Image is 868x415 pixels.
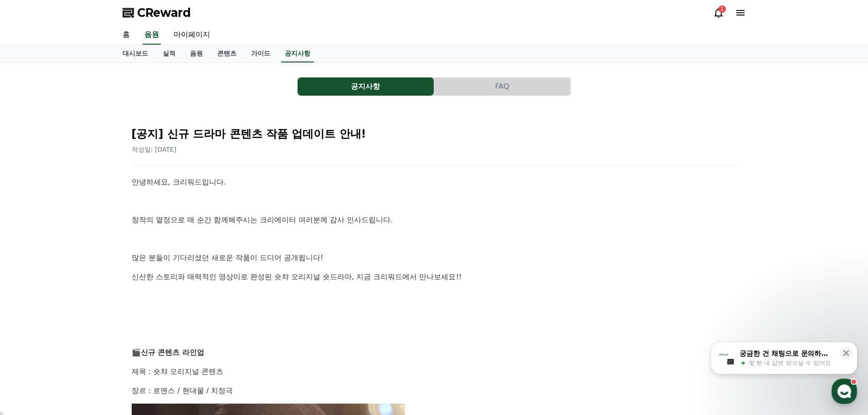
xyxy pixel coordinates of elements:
a: 음원 [183,45,210,62]
a: 가이드 [244,45,277,62]
p: 신선한 스토리와 매력적인 영상미로 완성된 숏챠 오리지널 숏드라마, 지금 크리워드에서 만나보세요!! [132,271,737,283]
a: 홈 [115,26,137,45]
p: 많은 분들이 기다리셨던 새로운 작품이 드디어 공개됩니다! [132,252,737,264]
a: 공지사항 [281,45,314,62]
div: 1 [719,5,726,13]
a: 1 [713,7,724,18]
strong: 신규 콘텐츠 라인업 [141,348,204,357]
p: 제목 : 숏챠 오리지널 콘텐츠 [132,366,737,378]
a: 마이페이지 [166,26,217,45]
p: 안녕하세요, 크리워드입니다. [132,176,737,188]
button: FAQ [434,77,570,96]
p: 창작의 열정으로 매 순간 함께해주시는 크리에이터 여러분께 감사 인사드립니다. [132,214,737,226]
a: 실적 [155,45,183,62]
a: FAQ [434,77,571,96]
a: 음원 [143,26,161,45]
p: 장르 : 로맨스 / 현대물 / 치정극 [132,385,737,397]
a: 콘텐츠 [210,45,244,62]
button: 공지사항 [298,77,434,96]
span: 작성일: [DATE] [132,146,177,153]
span: 🎬 [132,348,141,357]
h2: [공지] 신규 드라마 콘텐츠 작품 업데이트 안내! [132,127,737,141]
a: CReward [123,5,191,20]
span: CReward [137,5,191,20]
a: 대시보드 [115,45,155,62]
